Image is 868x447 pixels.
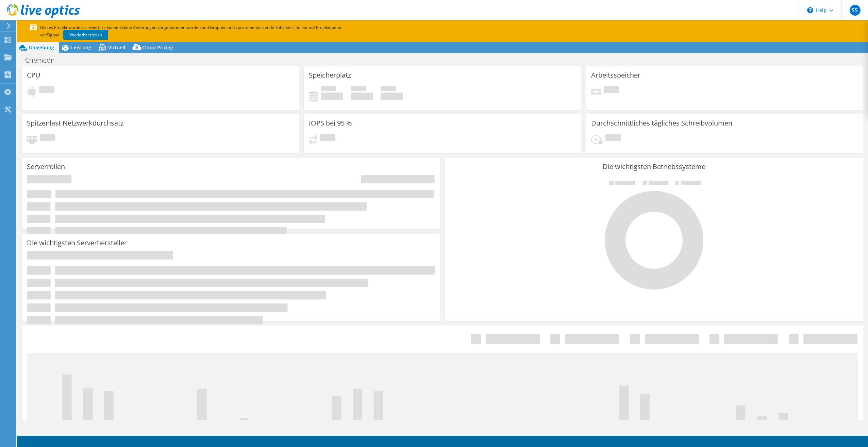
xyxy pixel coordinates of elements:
h3: Spitzenlast Netzwerkdurchsatz [27,119,123,127]
h3: Durchschnittliches tägliches Schreibvolumen [591,119,732,127]
h3: IOPS bei 95 % [309,119,352,127]
span: Belegt [321,86,336,93]
span: Insgesamt [381,86,396,93]
span: Ausstehend [605,134,621,143]
h4: 0 GiB [351,93,373,100]
h3: Arbeitsspeicher [591,71,640,79]
h1: Chemcon [22,56,65,64]
span: Cloud Pricing [142,44,173,51]
h3: Die wichtigsten Betriebssysteme [450,163,858,170]
span: SS [850,5,861,16]
span: Ausstehend [39,86,54,95]
span: Leistung [71,44,91,51]
span: Virtuell [108,44,125,51]
h4: 0 GiB [381,93,403,100]
h3: CPU [27,71,40,79]
span: Ausstehend [604,86,619,95]
h4: 0 GiB [321,93,343,100]
h3: Speicherplatz [309,71,351,79]
h3: Serverrollen [27,163,65,170]
a: Wiederherstellen [63,30,108,40]
p: Dieses Projekt wurde archiviert. Es können keine Änderungen vorgenommen werden und Graphen und zu... [30,24,363,39]
svg: \n [807,7,813,13]
span: Ausstehend [40,134,55,143]
span: Verfügbar [351,86,366,93]
h3: Die wichtigsten Serverhersteller [27,239,127,247]
span: Ausstehend [320,134,335,143]
span: Umgebung [29,44,54,51]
